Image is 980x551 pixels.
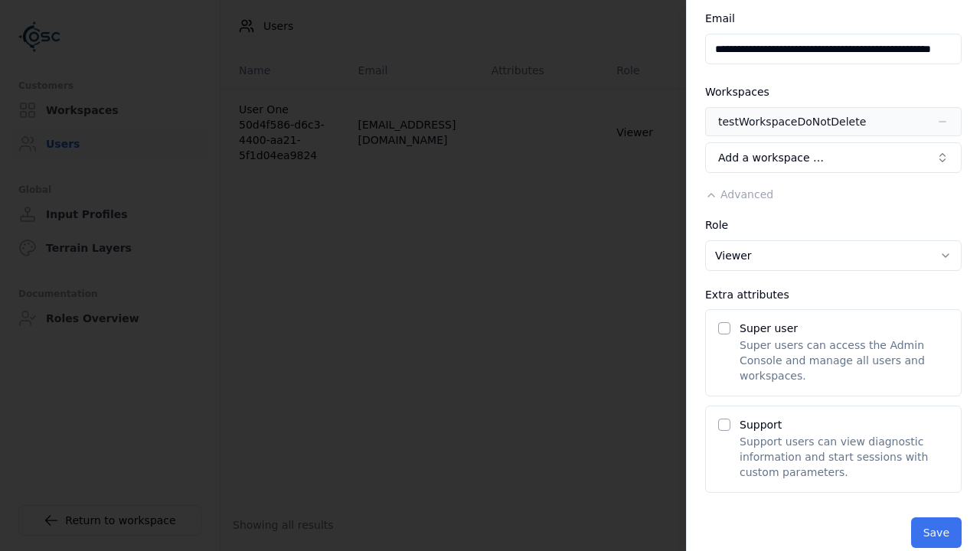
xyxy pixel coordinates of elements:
button: Save [911,517,962,548]
label: Workspaces [705,86,769,98]
label: Super user [740,322,798,334]
button: Advanced [705,187,773,202]
p: Support users can view diagnostic information and start sessions with custom parameters. [740,434,949,480]
label: Email [705,12,735,24]
label: Role [705,219,728,231]
label: Support [740,419,782,431]
p: Super users can access the Admin Console and manage all users and workspaces. [740,337,949,383]
span: Advanced [720,188,773,201]
span: Add a workspace … [718,150,824,165]
div: Extra attributes [705,289,962,300]
div: testWorkspaceDoNotDelete [718,114,866,129]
